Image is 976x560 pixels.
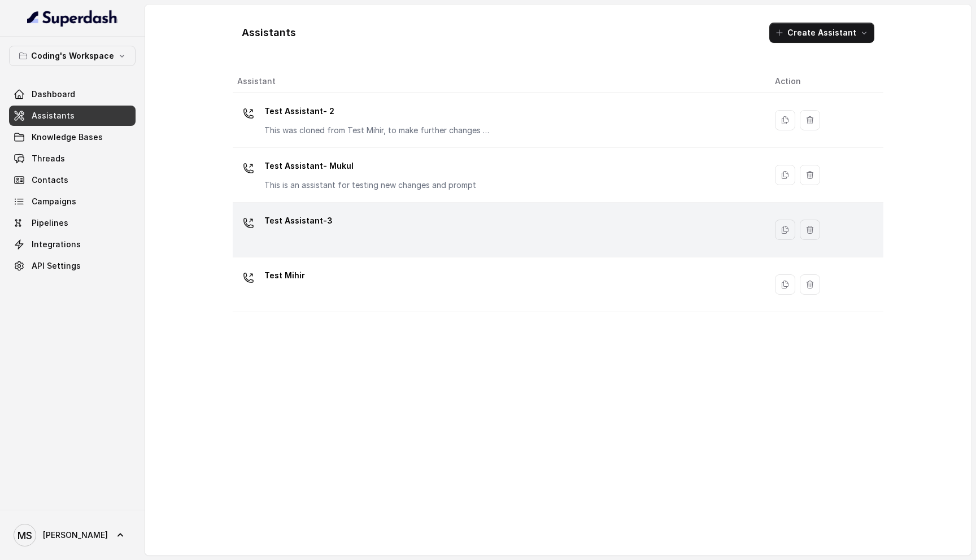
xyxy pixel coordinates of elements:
[32,110,75,121] span: Assistants
[242,24,296,42] h1: Assistants
[264,212,333,230] p: Test Assistant-3
[769,23,874,43] button: Create Assistant
[32,89,75,100] span: Dashboard
[9,148,136,169] a: Threads
[9,234,136,255] a: Integrations
[233,70,766,93] th: Assistant
[9,127,136,147] a: Knowledge Bases
[32,153,65,164] span: Threads
[9,519,136,551] a: [PERSON_NAME]
[32,260,81,272] span: API Settings
[32,196,76,207] span: Campaigns
[43,530,108,541] span: [PERSON_NAME]
[9,170,136,190] a: Contacts
[766,70,883,93] th: Action
[264,125,490,136] p: This was cloned from Test Mihir, to make further changes as discussed with the Superdash team.
[9,191,136,212] a: Campaigns
[9,256,136,276] a: API Settings
[264,102,490,120] p: Test Assistant- 2
[32,239,81,250] span: Integrations
[9,213,136,233] a: Pipelines
[9,46,136,66] button: Coding's Workspace
[9,84,136,104] a: Dashboard
[32,132,103,143] span: Knowledge Bases
[27,9,118,27] img: light.svg
[9,106,136,126] a: Assistants
[32,217,68,229] span: Pipelines
[18,530,32,541] text: MS
[31,49,114,63] p: Coding's Workspace
[264,266,305,285] p: Test Mihir
[264,157,476,175] p: Test Assistant- Mukul
[264,180,476,191] p: This is an assistant for testing new changes and prompt
[32,174,68,186] span: Contacts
